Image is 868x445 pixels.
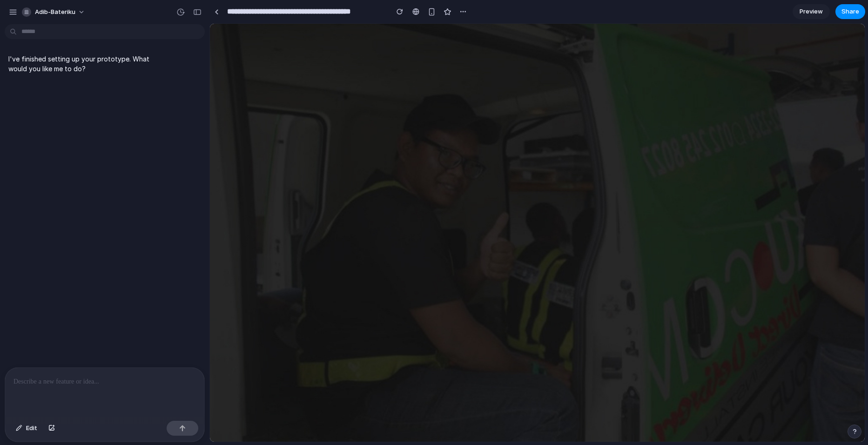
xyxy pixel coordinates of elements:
[800,7,823,16] span: Preview
[26,424,37,433] span: Edit
[11,421,42,436] button: Edit
[35,7,75,17] span: adib-bateriku
[18,5,90,20] button: adib-bateriku
[793,4,830,19] a: Preview
[841,7,859,16] span: Share
[835,4,865,19] button: Share
[8,54,164,74] p: I've finished setting up your prototype. What would you like me to do?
